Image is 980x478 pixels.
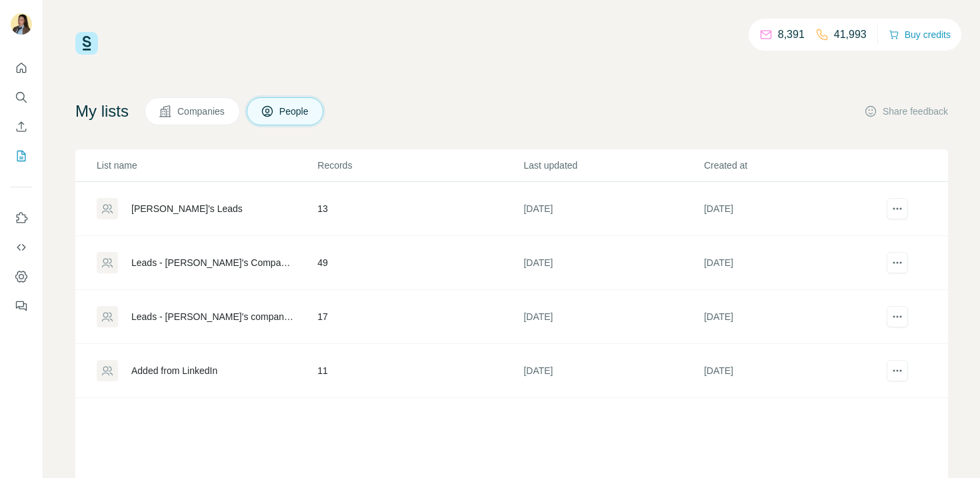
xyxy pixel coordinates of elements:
p: Created at [704,159,883,172]
button: actions [887,198,908,219]
img: Avatar [11,13,32,35]
div: Added from LinkedIn [131,364,217,377]
td: 49 [317,236,523,290]
h4: My lists [75,101,129,122]
p: Last updated [523,159,702,172]
p: 41,993 [834,27,867,43]
td: 17 [317,290,523,344]
span: People [279,105,310,118]
button: actions [887,306,908,327]
td: 13 [317,182,523,236]
button: Dashboard [11,265,32,289]
button: Use Surfe API [11,235,32,259]
td: [DATE] [703,236,883,290]
button: actions [887,252,908,273]
td: [DATE] [523,290,703,344]
td: [DATE] [703,344,883,398]
div: Leads - [PERSON_NAME]'s Company List [131,256,295,269]
td: [DATE] [703,182,883,236]
div: [PERSON_NAME]'s Leads [131,202,243,215]
td: [DATE] [523,182,703,236]
td: 11 [317,344,523,398]
button: My lists [11,144,32,168]
p: Records [317,159,522,172]
td: [DATE] [523,344,703,398]
p: 8,391 [778,27,805,43]
img: Surfe Logo [75,32,98,55]
button: Search [11,85,32,109]
button: Quick start [11,56,32,80]
p: List name [97,159,316,172]
div: Leads - [PERSON_NAME]'s company list [131,310,295,323]
button: actions [887,360,908,381]
span: Companies [177,105,226,118]
button: Buy credits [889,25,951,44]
button: Share feedback [864,105,948,118]
button: Feedback [11,294,32,318]
button: Use Surfe on LinkedIn [11,206,32,230]
button: Enrich CSV [11,115,32,139]
td: [DATE] [523,236,703,290]
td: [DATE] [703,290,883,344]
